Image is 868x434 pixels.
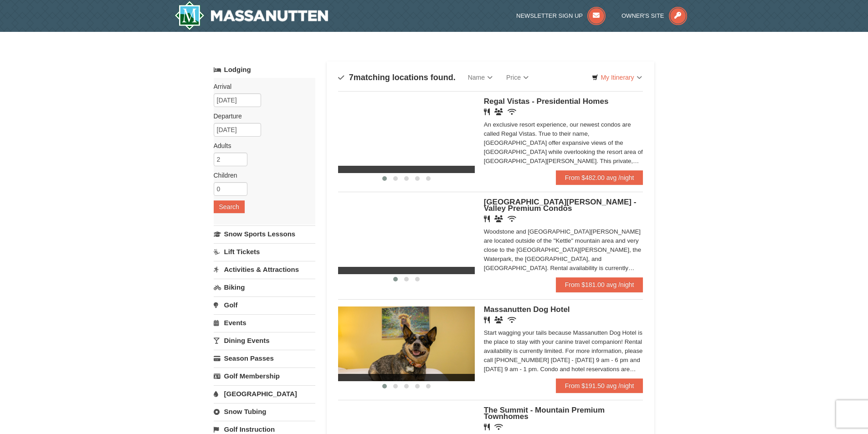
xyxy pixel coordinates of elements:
i: Banquet Facilities [494,215,503,222]
a: Season Passes [214,350,315,367]
label: Arrival [214,82,308,91]
a: Name [461,68,499,87]
a: From $482.00 avg /night [556,170,643,185]
a: Dining Events [214,332,315,349]
i: Banquet Facilities [494,108,503,115]
i: Wireless Internet (free) [508,108,516,115]
a: Price [499,68,535,87]
span: 7 [349,73,354,82]
a: From $191.50 avg /night [556,378,643,393]
i: Wireless Internet (free) [508,317,516,323]
i: Wireless Internet (free) [494,424,503,430]
div: Start wagging your tails because Massanutten Dog Hotel is the place to stay with your canine trav... [484,328,643,374]
a: Snow Tubing [214,403,315,420]
i: Restaurant [484,108,490,115]
span: Newsletter Sign Up [516,12,583,19]
button: Search [214,200,245,213]
span: The Summit - Mountain Premium Townhomes [484,406,605,421]
i: Banquet Facilities [494,317,503,323]
a: Lift Tickets [214,243,315,260]
a: Owner's Site [621,12,687,19]
a: Biking [214,279,315,296]
label: Adults [214,141,308,150]
a: Newsletter Sign Up [516,12,606,19]
i: Wireless Internet (free) [508,215,516,222]
span: Regal Vistas - Presidential Homes [484,97,609,106]
a: Activities & Attractions [214,261,315,278]
img: Massanutten Resort Logo [175,1,329,30]
a: Golf Membership [214,368,315,384]
a: Events [214,314,315,331]
a: My Itinerary [586,71,647,84]
a: Golf [214,296,315,313]
a: Massanutten Resort [175,1,329,30]
a: Lodging [214,61,315,78]
label: Departure [214,112,308,121]
a: From $181.00 avg /night [556,277,643,292]
div: Woodstone and [GEOGRAPHIC_DATA][PERSON_NAME] are located outside of the "Kettle" mountain area an... [484,227,643,273]
span: Owner's Site [621,12,664,19]
a: [GEOGRAPHIC_DATA] [214,385,315,402]
i: Restaurant [484,424,490,430]
i: Restaurant [484,317,490,323]
span: [GEOGRAPHIC_DATA][PERSON_NAME] - Valley Premium Condos [484,198,637,213]
div: An exclusive resort experience, our newest condos are called Regal Vistas. True to their name, [G... [484,120,643,166]
i: Restaurant [484,215,490,222]
h4: matching locations found. [338,73,456,82]
span: Massanutten Dog Hotel [484,305,570,314]
label: Children [214,171,308,180]
a: Snow Sports Lessons [214,225,315,242]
